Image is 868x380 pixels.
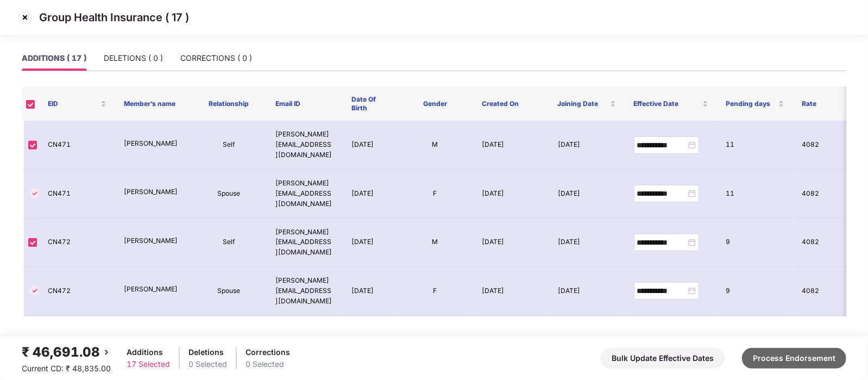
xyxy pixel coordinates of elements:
[397,267,473,316] td: F
[473,219,549,267] td: [DATE]
[127,358,170,370] div: 17 Selected
[191,267,267,316] td: Spouse
[124,236,183,246] p: [PERSON_NAME]
[127,346,170,358] div: Additions
[267,121,343,170] td: [PERSON_NAME][EMAIL_ADDRESS][DOMAIN_NAME]
[124,187,183,197] p: [PERSON_NAME]
[39,170,115,219] td: CN471
[397,170,473,219] td: F
[191,219,267,267] td: Self
[718,316,794,365] td: 9
[246,358,290,370] div: 0 Selected
[549,267,625,316] td: [DATE]
[549,316,625,365] td: [DATE]
[39,121,115,170] td: CN471
[601,348,725,369] button: Bulk Update Effective Dates
[473,86,549,121] th: Created On
[191,121,267,170] td: Self
[39,11,189,24] p: Group Health Insurance ( 17 )
[124,139,183,149] p: [PERSON_NAME]
[28,284,41,297] img: svg+xml;base64,PHN2ZyBpZD0iVGljay0zMngzMiIgeG1sbnM9Imh0dHA6Ly93d3cudzMub3JnLzIwMDAvc3ZnIiB3aWR0aD...
[718,267,794,316] td: 9
[267,86,343,121] th: Email ID
[100,346,113,359] img: svg+xml;base64,PHN2ZyBpZD0iQmFjay0yMHgyMCIgeG1sbnM9Imh0dHA6Ly93d3cudzMub3JnLzIwMDAvc3ZnIiB3aWR0aD...
[473,316,549,365] td: [DATE]
[558,99,608,108] span: Joining Date
[39,267,115,316] td: CN472
[267,267,343,316] td: [PERSON_NAME][EMAIL_ADDRESS][DOMAIN_NAME]
[473,267,549,316] td: [DATE]
[191,316,267,365] td: Child
[397,86,473,121] th: Gender
[718,121,794,170] td: 11
[267,170,343,219] td: [PERSON_NAME][EMAIL_ADDRESS][DOMAIN_NAME]
[22,52,86,64] div: ADDITIONS ( 17 )
[633,99,700,108] span: Effective Date
[188,358,227,370] div: 0 Selected
[625,86,717,121] th: Effective Date
[549,170,625,219] td: [DATE]
[473,121,549,170] td: [DATE]
[191,170,267,219] td: Spouse
[267,219,343,267] td: [PERSON_NAME][EMAIL_ADDRESS][DOMAIN_NAME]
[473,170,549,219] td: [DATE]
[115,86,191,121] th: Member’s name
[726,99,776,108] span: Pending days
[22,342,113,363] div: ₹ 46,691.08
[22,364,111,373] span: Current CD: ₹ 48,835.00
[742,348,846,369] button: Process Endorsement
[343,267,397,316] td: [DATE]
[717,86,793,121] th: Pending days
[246,346,290,358] div: Corrections
[343,316,397,365] td: [DATE]
[397,316,473,365] td: M
[343,219,397,267] td: [DATE]
[549,86,625,121] th: Joining Date
[549,219,625,267] td: [DATE]
[104,52,163,64] div: DELETIONS ( 0 )
[39,86,115,121] th: EID
[343,170,397,219] td: [DATE]
[39,219,115,267] td: CN472
[16,9,34,26] img: svg+xml;base64,PHN2ZyBpZD0iQ3Jvc3MtMzJ4MzIiIHhtbG5zPSJodHRwOi8vd3d3LnczLm9yZy8yMDAwL3N2ZyIgd2lkdG...
[188,346,227,358] div: Deletions
[48,99,98,108] span: EID
[718,219,794,267] td: 9
[718,170,794,219] td: 11
[343,121,397,170] td: [DATE]
[180,52,252,64] div: CORRECTIONS ( 0 )
[124,284,183,295] p: [PERSON_NAME]
[267,316,343,365] td: [PERSON_NAME][EMAIL_ADDRESS][DOMAIN_NAME]
[343,86,397,121] th: Date Of Birth
[28,187,41,200] img: svg+xml;base64,PHN2ZyBpZD0iVGljay0zMngzMiIgeG1sbnM9Imh0dHA6Ly93d3cudzMub3JnLzIwMDAvc3ZnIiB3aWR0aD...
[397,219,473,267] td: M
[549,121,625,170] td: [DATE]
[397,121,473,170] td: M
[39,316,115,365] td: CN472
[191,86,267,121] th: Relationship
